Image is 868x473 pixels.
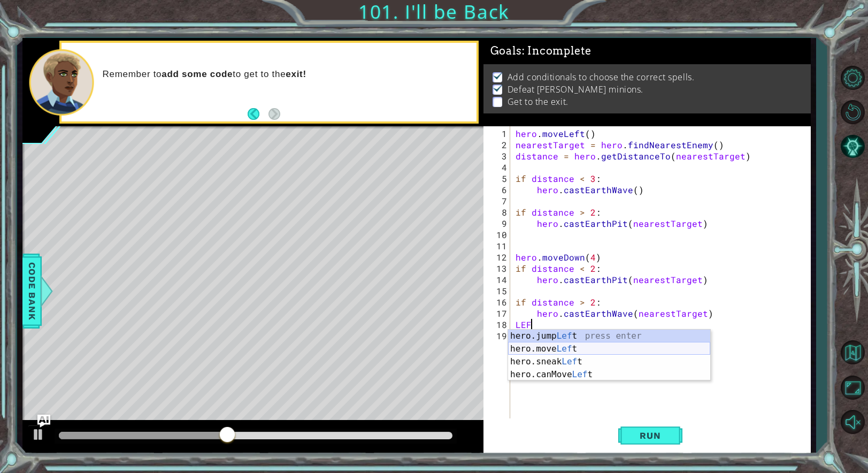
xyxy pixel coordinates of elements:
div: 5 [486,173,510,184]
button: ⌘ + P: Play [28,425,49,447]
button: Shift+Enter: Run current code. [618,419,682,452]
div: 12 [486,251,510,263]
div: 2 [486,139,510,150]
img: Check mark for checkbox [493,83,503,92]
button: AI Hint [837,131,868,162]
div: 19 [486,330,510,341]
div: 14 [486,274,510,285]
div: 18 [486,319,510,330]
div: 13 [486,263,510,274]
div: 8 [486,207,510,218]
div: 10 [486,229,510,240]
div: 4 [486,162,510,173]
button: Ask AI [37,415,50,428]
button: Next [268,108,280,120]
p: Defeat [PERSON_NAME] minions. [508,83,643,95]
strong: add some code [162,69,233,79]
div: 16 [486,296,510,308]
div: 1 [486,128,510,139]
button: Back to Map [837,337,868,368]
div: 6 [486,184,510,195]
button: Level Options [837,62,868,93]
p: Remember to to get to the [103,68,470,80]
div: 17 [486,308,510,319]
p: Add conditionals to choose the correct spells. [508,71,694,83]
div: 15 [486,285,510,296]
button: Back [248,108,268,120]
div: 9 [486,218,510,229]
span: Goals [490,44,592,58]
img: Check mark for checkbox [493,71,503,80]
div: 11 [486,240,510,251]
div: 3 [486,150,510,162]
button: Maximize Browser [837,372,868,403]
button: Unmute [837,407,868,438]
strong: exit! [286,69,306,79]
span: Code Bank [24,258,41,324]
span: Run [629,430,671,441]
span: : Incomplete [522,44,591,57]
a: Back to Map [837,335,868,371]
div: 7 [486,195,510,207]
button: Restart Level [837,96,868,127]
p: Get to the exit. [508,96,569,108]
